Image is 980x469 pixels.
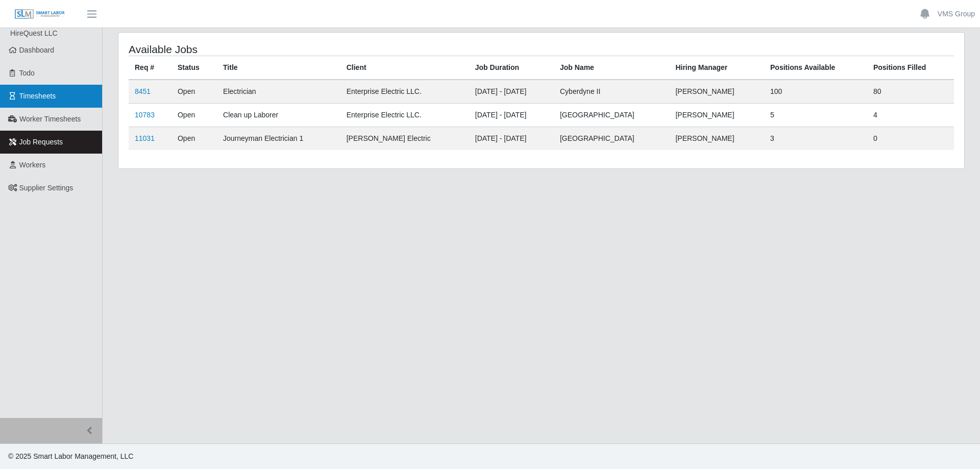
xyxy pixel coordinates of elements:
td: 100 [764,80,867,104]
td: [GEOGRAPHIC_DATA] [554,127,669,151]
td: [PERSON_NAME] [669,104,764,127]
td: [DATE] - [DATE] [469,80,554,104]
th: Client [340,56,469,80]
td: Enterprise Electric LLC. [340,80,469,104]
span: Timesheets [19,92,56,100]
td: Open [171,80,217,104]
span: Job Requests [19,138,63,146]
th: Job Name [554,56,669,80]
span: Dashboard [19,46,55,54]
td: 4 [867,104,954,127]
td: [DATE] - [DATE] [469,104,554,127]
h4: Available Jobs [129,43,463,56]
a: 11031 [135,134,155,142]
td: Enterprise Electric LLC. [340,104,469,127]
td: Electrician [217,80,340,104]
th: Job Duration [469,56,554,80]
td: 0 [867,127,954,151]
td: [PERSON_NAME] Electric [340,127,469,151]
a: 10783 [135,111,155,119]
a: VMS Group [938,9,975,19]
span: Worker Timesheets [19,115,81,123]
span: © 2025 Smart Labor Management, LLC [8,452,133,460]
td: Cyberdyne II [554,80,669,104]
td: Open [171,127,217,151]
td: Journeyman Electrician 1 [217,127,340,151]
th: Status [171,56,217,80]
td: 5 [764,104,867,127]
td: [GEOGRAPHIC_DATA] [554,104,669,127]
span: Workers [19,161,46,169]
th: Hiring Manager [669,56,764,80]
td: [DATE] - [DATE] [469,127,554,151]
td: Open [171,104,217,127]
td: 80 [867,80,954,104]
img: SLM Logo [14,9,65,20]
span: Todo [19,69,35,77]
span: Supplier Settings [19,184,73,192]
th: Positions Available [764,56,867,80]
th: Positions Filled [867,56,954,80]
td: 3 [764,127,867,151]
td: [PERSON_NAME] [669,80,764,104]
a: 8451 [135,87,151,95]
th: Req # [129,56,171,80]
span: HireQuest LLC [10,29,58,37]
td: [PERSON_NAME] [669,127,764,151]
th: Title [217,56,340,80]
td: Clean up Laborer [217,104,340,127]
